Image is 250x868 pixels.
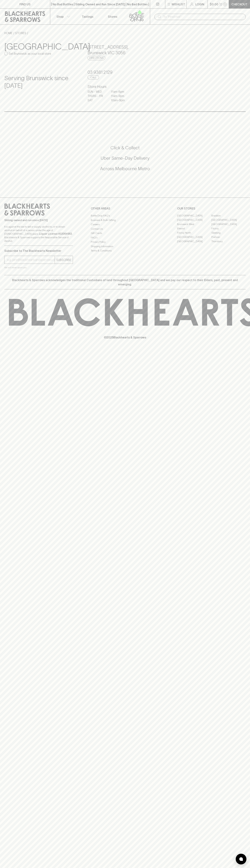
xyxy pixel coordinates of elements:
[7,257,55,263] input: e.g. jane@blackheartsandsparrows.com.au
[88,56,105,60] a: Directions
[91,249,159,253] a: Terms & Conditions
[91,222,159,227] a: Careers
[4,131,246,190] div: Call to action block
[91,218,159,222] a: Business & Bulk Gifting
[100,9,125,24] a: Stores
[111,94,129,98] p: 11am - 9pm
[91,227,159,231] a: Contact Us
[4,41,79,51] h3: [GEOGRAPHIC_DATA]
[91,240,159,244] a: Privacy Policy
[88,98,105,102] p: SAT
[177,222,211,226] a: Brunswick West
[82,14,93,19] p: Tastings
[172,2,185,6] p: Wishlist
[211,213,246,218] a: Braddon
[15,31,26,35] a: STORES
[4,145,246,151] h5: Click & Collect
[177,218,211,222] a: [GEOGRAPHIC_DATA]
[4,218,73,222] p: Sibling owned and run since [DATE]
[88,89,105,94] p: SUN - WED
[211,226,246,231] a: Fitzroy
[210,2,218,6] p: $0.00
[177,226,211,231] a: Elwood
[88,69,162,75] h5: 03 9381 2129
[4,155,246,161] h5: Uber Same-Day Delivery
[91,235,159,240] a: FAQ's
[39,232,72,235] strong: Liquor License #32064953
[88,75,99,79] a: Call
[88,94,105,98] p: THURS - FRI
[111,98,129,102] p: 10am - 9pm
[91,206,159,211] p: OTHER AREAS
[211,222,246,226] a: [GEOGRAPHIC_DATA]
[4,31,13,35] a: HOME
[75,9,100,24] a: Tastings
[88,44,162,56] h5: [STREET_ADDRESS] , Brunswick VIC 3056
[195,2,204,6] p: Login
[56,258,71,262] p: SUBSCRIBE
[211,218,246,222] a: [GEOGRAPHIC_DATA]
[88,84,162,89] h6: Store Hours
[4,74,79,89] h4: Serving Brunswick since [DATE]
[108,14,117,19] p: Stores
[91,231,159,235] a: Gift Cards
[239,857,243,861] img: bubble-icon
[211,239,246,243] a: Thornbury
[177,206,246,211] p: OUR STORES
[224,3,226,5] p: 0
[177,213,211,218] a: [GEOGRAPHIC_DATA]
[9,51,51,56] p: Set Brunswick as your local store
[211,231,246,235] a: Geelong
[4,266,73,269] p: We will never spam you
[4,166,246,172] h5: Across Melbourne Metro
[7,278,243,286] p: Blackhearts & Sparrows acknowledges the traditional Custodians of land throughout [GEOGRAPHIC_DAT...
[55,256,73,264] button: SUBSCRIBE
[211,235,246,239] a: Prahran
[177,239,211,243] a: [GEOGRAPHIC_DATA]
[4,249,73,253] p: Subscribe to The Blackhearts Newsletter
[91,214,159,218] a: Bottle Drop FAQ's
[91,244,159,248] a: Shipping Information
[111,89,129,94] p: 11am - 8pm
[231,2,247,6] p: Checkout
[50,9,75,24] button: Shop
[163,14,243,20] input: Try "Pinot noir"
[177,231,211,235] a: Fitzroy North
[4,225,73,243] p: It is against the law to sell or supply alcohol to, or to obtain alcohol on behalf of a person un...
[56,14,64,19] p: Shop
[177,235,211,239] a: [GEOGRAPHIC_DATA]
[19,2,31,6] p: FIND US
